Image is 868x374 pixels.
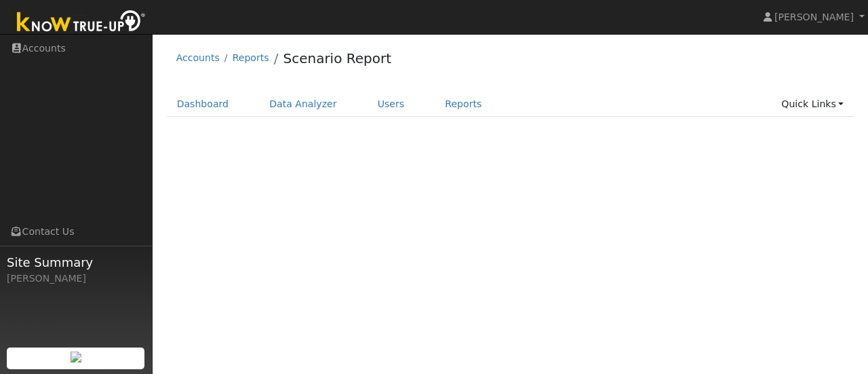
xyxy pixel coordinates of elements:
img: retrieve [71,352,81,362]
img: Know True-Up [10,7,153,38]
a: Reports [435,92,492,117]
span: [PERSON_NAME] [774,12,854,22]
a: Accounts [176,52,220,63]
a: Data Analyzer [259,92,347,117]
a: Users [368,92,415,117]
a: Scenario Report [283,50,391,67]
a: Quick Links [771,92,854,117]
a: Reports [233,52,269,63]
a: Dashboard [167,92,239,117]
span: Site Summary [7,253,145,272]
div: [PERSON_NAME] [7,272,145,286]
